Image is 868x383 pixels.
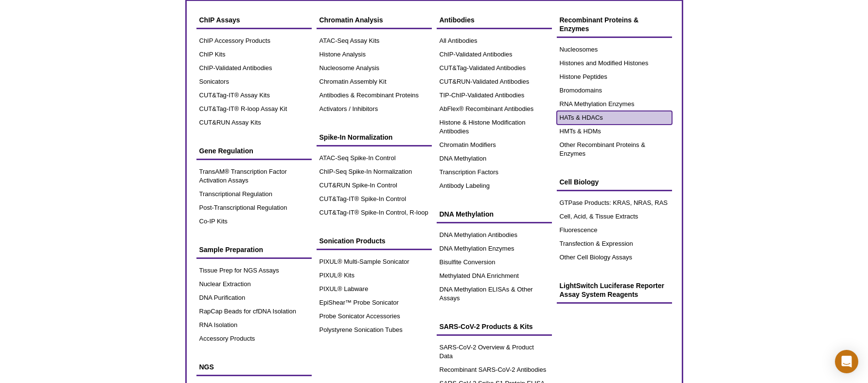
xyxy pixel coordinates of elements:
[557,276,672,304] a: LightSwitch Luciferase Reporter Assay System Reagents
[317,34,432,48] a: ATAC-Seq Assay Kits
[437,75,552,89] a: CUT&RUN-Validated Antibodies
[317,61,432,75] a: Nucleosome Analysis
[437,102,552,116] a: AbFlex® Recombinant Antibodies
[199,363,214,371] span: NGS
[437,363,552,377] a: Recombinant SARS-CoV-2 Antibodies
[196,318,312,332] a: RNA Isolation
[437,89,552,102] a: TIP-ChIP-Validated Antibodies
[437,61,552,75] a: CUT&Tag-Validated Antibodies
[196,305,312,318] a: RapCap Beads for cfDNA Isolation
[440,16,475,24] span: Antibodies
[437,11,552,29] a: Antibodies
[557,251,672,264] a: Other Cell Biology Assays
[560,282,664,298] span: LightSwitch Luciferase Reporter Assay System Reagents
[196,34,312,48] a: ChIP Accessory Products
[317,192,432,206] a: CUT&Tag-IT® Spike-In Control
[560,16,639,33] span: Recombinant Proteins & Enzymes
[557,70,672,84] a: Histone Peptides
[196,215,312,228] a: Co-IP Kits
[317,296,432,310] a: EpiShear™ Probe Sonicator
[557,196,672,210] a: GTPase Products: KRAS, NRAS, RAS
[199,16,240,24] span: ChIP Assays
[196,201,312,215] a: Post-Transcriptional Regulation
[319,133,393,141] span: Spike-In Normalization
[557,111,672,125] a: HATs & HDACs
[319,16,383,24] span: Chromatin Analysis
[317,48,432,61] a: Histone Analysis
[196,48,312,61] a: ChIP Kits
[557,237,672,251] a: Transfection & Expression
[437,228,552,242] a: DNA Methylation Antibodies
[437,317,552,336] a: SARS-CoV-2 Products & Kits
[196,240,312,259] a: Sample Preparation
[437,205,552,223] a: DNA Methylation
[317,11,432,29] a: Chromatin Analysis
[557,223,672,237] a: Fluorescence
[196,264,312,277] a: Tissue Prep for NGS Assays
[557,210,672,223] a: Cell, Acid, & Tissue Extracts
[437,341,552,363] a: SARS-CoV-2 Overview & Product Data
[317,282,432,296] a: PIXUL® Labware
[196,75,312,89] a: Sonicators
[196,102,312,116] a: CUT&Tag-IT® R-loop Assay Kit
[317,128,432,146] a: Spike-In Normalization
[557,97,672,111] a: RNA Methylation Enzymes
[196,11,312,29] a: ChIP Assays
[440,210,494,218] span: DNA Methylation
[557,84,672,97] a: Bromodomains
[317,179,432,192] a: CUT&RUN Spike-In Control
[196,165,312,187] a: TransAM® Transcription Factor Activation Assays
[196,291,312,305] a: DNA Purification
[437,165,552,179] a: Transcription Factors
[317,89,432,102] a: Antibodies & Recombinant Proteins
[560,178,599,186] span: Cell Biology
[835,350,858,373] div: Open Intercom Messenger
[557,138,672,161] a: Other Recombinant Proteins & Enzymes
[196,277,312,291] a: Nuclear Extraction
[557,56,672,70] a: Histones and Modified Histones
[317,269,432,282] a: PIXUL® Kits
[317,323,432,337] a: Polystyrene Sonication Tubes
[557,43,672,56] a: Nucleosomes
[437,283,552,305] a: DNA Methylation ELISAs & Other Assays
[317,206,432,219] a: CUT&Tag-IT® Spike-In Control, R-loop
[557,173,672,191] a: Cell Biology
[437,152,552,165] a: DNA Methylation
[199,147,253,155] span: Gene Regulation
[319,237,386,245] span: Sonication Products
[196,142,312,160] a: Gene Regulation
[440,323,533,330] span: SARS-CoV-2 Products & Kits
[437,242,552,255] a: DNA Methylation Enzymes
[196,358,312,376] a: NGS
[437,255,552,269] a: Bisulfite Conversion
[196,89,312,102] a: CUT&Tag-IT® Assay Kits
[317,102,432,116] a: Activators / Inhibitors
[317,232,432,250] a: Sonication Products
[557,11,672,38] a: Recombinant Proteins & Enzymes
[437,34,552,48] a: All Antibodies
[317,255,432,269] a: PIXUL® Multi-Sample Sonicator
[557,125,672,138] a: HMTs & HDMs
[196,187,312,201] a: Transcriptional Regulation
[437,138,552,152] a: Chromatin Modifiers
[437,48,552,61] a: ChIP-Validated Antibodies
[196,332,312,346] a: Accessory Products
[317,75,432,89] a: Chromatin Assembly Kit
[317,151,432,165] a: ATAC-Seq Spike-In Control
[199,246,264,254] span: Sample Preparation
[196,116,312,129] a: CUT&RUN Assay Kits
[196,61,312,75] a: ChIP-Validated Antibodies
[317,165,432,179] a: ChIP-Seq Spike-In Normalization
[437,179,552,193] a: Antibody Labeling
[437,269,552,283] a: Methylated DNA Enrichment
[437,116,552,138] a: Histone & Histone Modification Antibodies
[317,310,432,323] a: Probe Sonicator Accessories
